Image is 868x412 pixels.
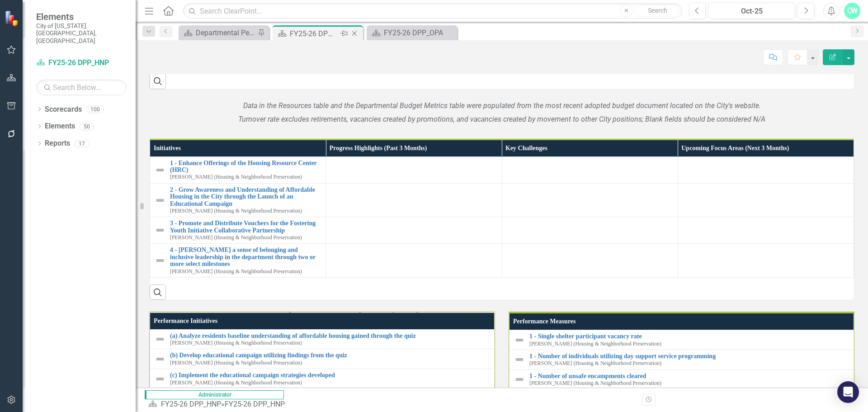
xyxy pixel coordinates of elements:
small: [PERSON_NAME] (Housing & Neighborhood Preservation) [529,341,661,347]
a: 1 - Enhance Offerings of the Housing Resource Center (HRC) [170,160,321,174]
small: City of [US_STATE][GEOGRAPHIC_DATA], [GEOGRAPHIC_DATA] [36,22,127,44]
td: Double-Click to Edit Right Click for Context Menu [150,183,326,217]
a: Elements [45,121,75,132]
div: 50 [80,123,94,130]
td: Double-Click to Edit Right Click for Context Menu [150,349,495,369]
td: Double-Click to Edit [326,156,502,183]
a: 2 - Grow Awareness and Understanding of Affordable Housing in the City through the Launch of an E... [170,186,321,207]
td: Double-Click to Edit Right Click for Context Menu [150,369,495,389]
td: Double-Click to Edit Right Click for Context Menu [509,369,854,389]
img: Not Defined [514,374,525,385]
a: Departmental Performance Plans [181,27,255,38]
span: Elements [36,11,127,22]
a: (c) Implement the educational campaign strategies developed [170,372,490,379]
td: Double-Click to Edit [678,244,854,278]
img: Not Defined [514,354,525,365]
a: 3 - Promote and Distribute Vouchers for the Fostering Youth Initiative Collaborative Partnership [170,220,321,234]
td: Double-Click to Edit Right Click for Context Menu [509,330,854,350]
input: Search Below... [36,80,127,95]
img: Not Defined [155,374,165,384]
td: Double-Click to Edit [502,217,678,244]
small: [PERSON_NAME] (Housing & Neighborhood Preservation) [170,360,302,366]
div: 100 [86,105,104,113]
td: Double-Click to Edit Right Click for Context Menu [150,217,326,244]
td: Double-Click to Edit Right Click for Context Menu [509,350,854,370]
td: Double-Click to Edit Right Click for Context Menu [150,244,326,278]
td: Double-Click to Edit [678,156,854,183]
a: Scorecards [45,104,82,115]
button: Oct-25 [708,3,795,19]
small: [PERSON_NAME] (Housing & Neighborhood Preservation) [170,380,302,386]
em: Data in the Resources table and the Departmental Budget Metrics table were populated from the mos... [243,101,761,110]
div: 17 [75,140,89,147]
td: Double-Click to Edit [678,183,854,217]
a: 1 - Single shelter participant vacancy rate [529,333,849,340]
small: [PERSON_NAME] (Housing & Neighborhood Preservation) [170,208,302,214]
div: Oct-25 [712,6,792,17]
small: [PERSON_NAME] (Housing & Neighborhood Preservation) [529,380,661,386]
td: Double-Click to Edit [326,183,502,217]
span: Administrator [145,390,284,399]
td: Double-Click to Edit [678,217,854,244]
small: [PERSON_NAME] (Housing & Neighborhood Preservation) [170,174,302,180]
img: Not Defined [155,165,165,175]
a: FY25-26 DPP_HNP [161,400,221,408]
button: CW [844,3,860,19]
a: (a) Analyze residents baseline understanding of affordable housing gained through the quiz [170,332,490,339]
a: 1 - Number of unsafe encampments cleared [529,373,849,379]
td: Double-Click to Edit [326,244,502,278]
div: Departmental Performance Plans [196,27,255,38]
img: Not Defined [155,354,165,365]
span: Search [648,7,667,14]
small: [PERSON_NAME] (Housing & Neighborhood Preservation) [170,235,302,241]
small: [PERSON_NAME] (Housing & Neighborhood Preservation) [170,269,302,275]
img: Not Defined [155,255,165,266]
a: FY25-26 DPP_HNP [36,58,127,68]
img: Not Defined [514,335,525,346]
div: » [148,399,288,410]
img: ClearPoint Strategy [5,10,20,26]
img: Not Defined [155,334,165,345]
a: 1 - Number of individuals utilizing day support service programming [529,353,849,360]
a: 4 - [PERSON_NAME] a sense of belonging and inclusive leadership in the department through two or ... [170,246,321,267]
a: Reports [45,138,70,149]
img: Not Defined [155,225,165,236]
td: Double-Click to Edit Right Click for Context Menu [150,156,326,183]
td: Double-Click to Edit [502,156,678,183]
small: [PERSON_NAME] (Housing & Neighborhood Preservation) [170,340,302,346]
button: Search [635,5,680,17]
img: Not Defined [155,195,165,206]
td: Double-Click to Edit [502,244,678,278]
a: FY25-26 DPP_OPA [369,27,455,38]
td: Double-Click to Edit [502,183,678,217]
div: FY25-26 DPP_OPA [384,27,455,38]
div: FY25-26 DPP_HNP [290,28,338,39]
input: Search ClearPoint... [183,3,682,19]
div: FY25-26 DPP_HNP [225,400,285,408]
a: (b) Develop educational campaign utilizing findings from the quiz [170,352,490,359]
small: [PERSON_NAME] (Housing & Neighborhood Preservation) [529,360,661,366]
em: Turnover rate excludes retirements, vacancies created by promotions, and vacancies created by mov... [238,115,765,123]
td: Double-Click to Edit Right Click for Context Menu [150,329,495,349]
div: Open Intercom Messenger [837,381,859,403]
td: Double-Click to Edit [326,217,502,244]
